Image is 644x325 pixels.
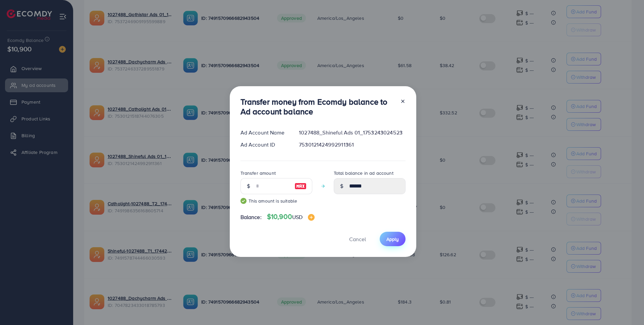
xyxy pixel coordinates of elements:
h3: Transfer money from Ecomdy balance to Ad account balance [240,97,395,116]
label: Transfer amount [240,170,276,176]
div: Ad Account Name [235,129,294,137]
img: guide [240,198,247,204]
span: Balance: [240,213,262,221]
label: Total balance in ad account [334,170,393,176]
button: Cancel [341,232,374,246]
img: image [308,214,315,221]
div: 7530121424992911361 [293,141,411,149]
span: Apply [386,236,399,242]
button: Apply [380,232,406,246]
h4: $10,900 [267,213,315,221]
span: Cancel [349,235,366,243]
small: This amount is suitable [240,198,312,204]
iframe: Chat [615,295,639,320]
span: USD [292,213,303,221]
div: 1027488_Shineful Ads 01_1753243024523 [293,129,411,137]
img: image [294,182,307,190]
div: Ad Account ID [235,141,294,149]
